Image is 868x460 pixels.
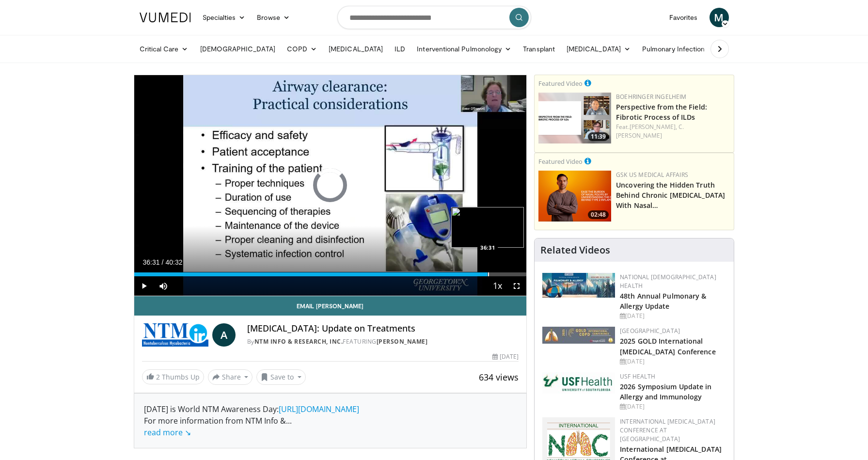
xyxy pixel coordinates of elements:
span: 36:31 [143,258,160,266]
div: By FEATURING [247,337,519,346]
img: NTM Info & Research, Inc. [142,323,208,347]
a: 11:39 [538,93,611,143]
span: ... [144,415,292,438]
a: COPD [281,39,323,59]
small: Featured Video [538,79,583,88]
a: Uncovering the Hidden Truth Behind Chronic [MEDICAL_DATA] With Nasal… [616,180,725,210]
a: GSK US Medical Affairs [616,171,688,179]
video-js: Video Player [134,75,527,296]
a: 48th Annual Pulmonary & Allergy Update [620,291,706,311]
button: Play [134,276,154,296]
a: NTM Info & Research, Inc. [254,337,343,346]
a: USF Health [620,372,655,381]
div: [DATE] [620,402,726,411]
div: [DATE] [492,352,519,361]
a: Pulmonary Infection [636,39,720,59]
a: M [710,8,729,27]
span: 02:48 [588,210,609,219]
a: C. [PERSON_NAME] [616,123,684,140]
a: Perspective from the Field: Fibrotic Process of ILDs [616,102,707,122]
a: Browse [251,8,296,27]
a: 2 Thumbs Up [142,369,204,384]
div: [DATE] is World NTM Awareness Day: For more information from NTM Info & [144,403,517,438]
a: Email [PERSON_NAME] [134,296,527,316]
a: ILD [389,39,411,59]
div: Progress Bar [134,272,527,276]
a: [MEDICAL_DATA] [561,39,636,59]
button: Playback Rate [488,276,507,296]
div: [DATE] [620,357,726,366]
h4: Related Videos [540,244,610,256]
span: 2 [156,372,160,381]
a: Interventional Pulmonology [411,39,517,59]
a: [URL][DOMAIN_NAME] [279,404,359,414]
a: National [DEMOGRAPHIC_DATA] Health [620,273,716,290]
small: Featured Video [538,157,583,166]
a: 2026 Symposium Update in Allergy and Immunology [620,382,711,401]
a: read more ↘ [144,427,191,438]
a: [GEOGRAPHIC_DATA] [620,327,680,335]
a: Specialties [197,8,252,27]
a: A [212,323,236,347]
a: Boehringer Ingelheim [616,93,686,101]
a: [MEDICAL_DATA] [323,39,389,59]
span: 40:32 [165,258,182,266]
img: b90f5d12-84c1-472e-b843-5cad6c7ef911.jpg.150x105_q85_autocrop_double_scale_upscale_version-0.2.jpg [542,273,615,298]
img: 6ba8804a-8538-4002-95e7-a8f8012d4a11.png.150x105_q85_autocrop_double_scale_upscale_version-0.2.jpg [542,372,615,394]
div: Feat. [616,123,730,140]
span: / [162,258,164,266]
a: 02:48 [538,171,611,222]
a: Critical Care [134,39,194,59]
button: Save to [256,369,306,385]
h4: [MEDICAL_DATA]: Update on Treatments [247,323,519,334]
a: Favorites [663,8,704,27]
img: 29f03053-4637-48fc-b8d3-cde88653f0ec.jpeg.150x105_q85_autocrop_double_scale_upscale_version-0.2.jpg [542,327,615,344]
button: Mute [154,276,173,296]
img: image.jpeg [451,207,524,248]
button: Fullscreen [507,276,526,296]
a: [PERSON_NAME], [630,123,677,131]
div: [DATE] [620,312,726,320]
img: 0d260a3c-dea8-4d46-9ffd-2859801fb613.png.150x105_q85_crop-smart_upscale.png [538,93,611,143]
a: International [MEDICAL_DATA] Conference at [GEOGRAPHIC_DATA] [620,417,715,443]
span: 634 views [479,371,519,383]
input: Search topics, interventions [337,6,531,29]
a: [DEMOGRAPHIC_DATA] [194,39,281,59]
a: Transplant [517,39,561,59]
a: [PERSON_NAME] [377,337,428,346]
span: 11:39 [588,132,609,141]
a: 2025 GOLD International [MEDICAL_DATA] Conference [620,336,716,356]
img: VuMedi Logo [140,13,191,22]
button: Share [208,369,253,385]
img: d04c7a51-d4f2-46f9-936f-c139d13e7fbe.png.150x105_q85_crop-smart_upscale.png [538,171,611,222]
